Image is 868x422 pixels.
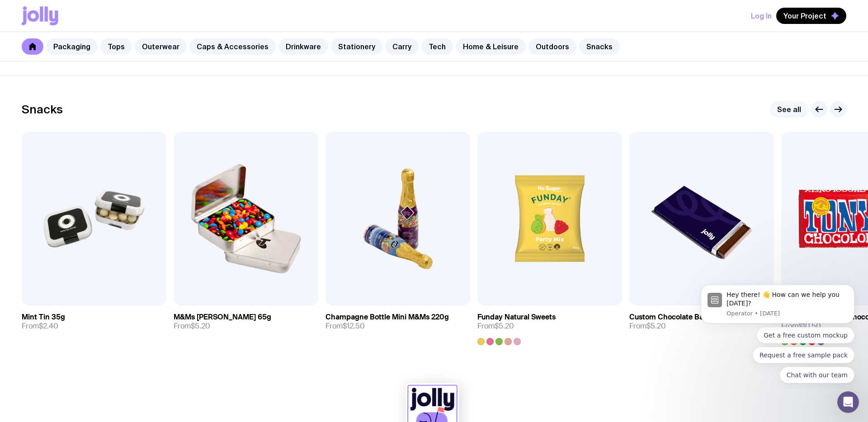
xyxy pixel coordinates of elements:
span: From [325,322,365,331]
a: M&Ms [PERSON_NAME] 65gFrom$5.20 [174,305,318,338]
a: Custom Chocolate BarFrom$5.20 [629,305,774,338]
span: Your Project [783,11,826,20]
span: $5.20 [191,321,210,331]
span: From [629,322,666,331]
button: Your Project [776,8,846,24]
span: From [174,322,210,331]
h3: Champagne Bottle Mini M&Ms 220g [325,313,449,322]
span: From [477,322,514,331]
h3: Funday Natural Sweets [477,313,556,322]
span: $2.40 [39,321,58,331]
a: Funday Natural SweetsFrom$5.20 [477,305,622,345]
button: Log In [751,8,772,24]
iframe: Intercom notifications message [687,277,868,389]
a: Tops [100,38,132,55]
h3: Custom Chocolate Bar [629,313,706,322]
h3: Mint Tin 35g [22,313,65,322]
h3: M&Ms [PERSON_NAME] 65g [174,313,271,322]
a: Snacks [579,38,620,55]
a: Home & Leisure [456,38,526,55]
span: From [22,322,58,331]
a: Outerwear [135,38,187,55]
span: $5.20 [646,321,666,331]
h2: Snacks [22,103,63,116]
a: Outdoors [528,38,576,55]
a: Drinkware [278,38,328,55]
a: Mint Tin 35gFrom$2.40 [22,305,166,338]
a: See all [770,101,808,117]
a: Packaging [46,38,98,55]
span: $12.50 [343,321,365,331]
a: Champagne Bottle Mini M&Ms 220gFrom$12.50 [325,305,470,338]
a: Tech [421,38,453,55]
a: Carry [385,38,419,55]
a: Stationery [331,38,382,55]
iframe: Intercom live chat [837,391,859,413]
span: $5.20 [495,321,514,331]
a: Caps & Accessories [189,38,276,55]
